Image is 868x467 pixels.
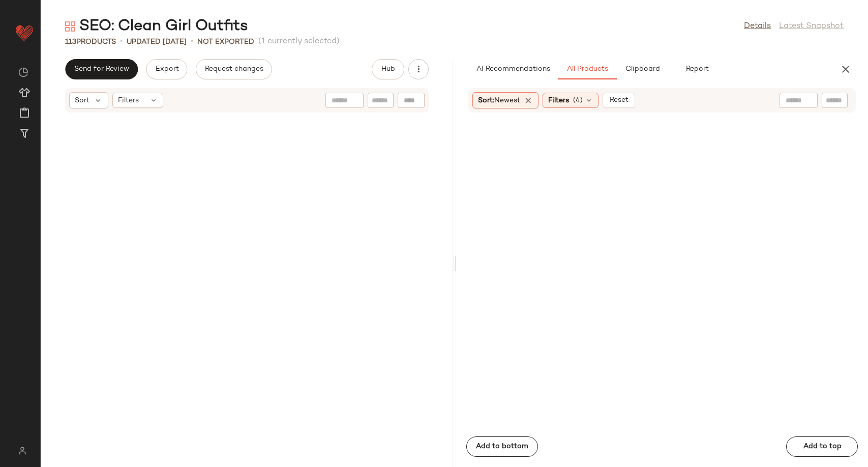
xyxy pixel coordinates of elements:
[191,36,193,48] span: •
[120,36,123,48] span: •
[65,16,248,37] div: SEO: Clean Girl Outfits
[475,443,528,451] span: Add to bottom
[74,65,129,73] span: Send for Review
[65,38,76,46] span: 113
[566,65,608,73] span: All Products
[258,36,340,48] span: (1 currently selected)
[12,447,32,455] img: svg%3e
[494,97,520,104] span: Newest
[155,65,178,73] span: Export
[478,95,520,106] span: Sort:
[466,436,538,457] button: Add to bottom
[18,67,28,77] img: svg%3e
[65,21,75,32] img: svg%3e
[127,37,187,47] p: updated [DATE]
[603,93,635,108] button: Reset
[380,65,395,73] span: Hub
[75,95,89,106] span: Sort
[204,65,263,73] span: Request changes
[573,95,583,106] span: (4)
[146,59,187,79] button: Export
[372,59,404,79] button: Hub
[624,65,660,73] span: Clipboard
[196,59,272,79] button: Request changes
[609,96,628,104] span: Reset
[197,37,254,47] p: Not Exported
[786,436,858,457] button: Add to top
[475,65,550,73] span: AI Recommendations
[118,95,139,106] span: Filters
[65,59,138,79] button: Send for Review
[65,37,116,47] div: Products
[802,443,841,451] span: Add to top
[14,22,35,43] img: heart_red.DM2ytmEG.svg
[744,20,771,33] a: Details
[685,65,708,73] span: Report
[548,95,569,106] span: Filters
